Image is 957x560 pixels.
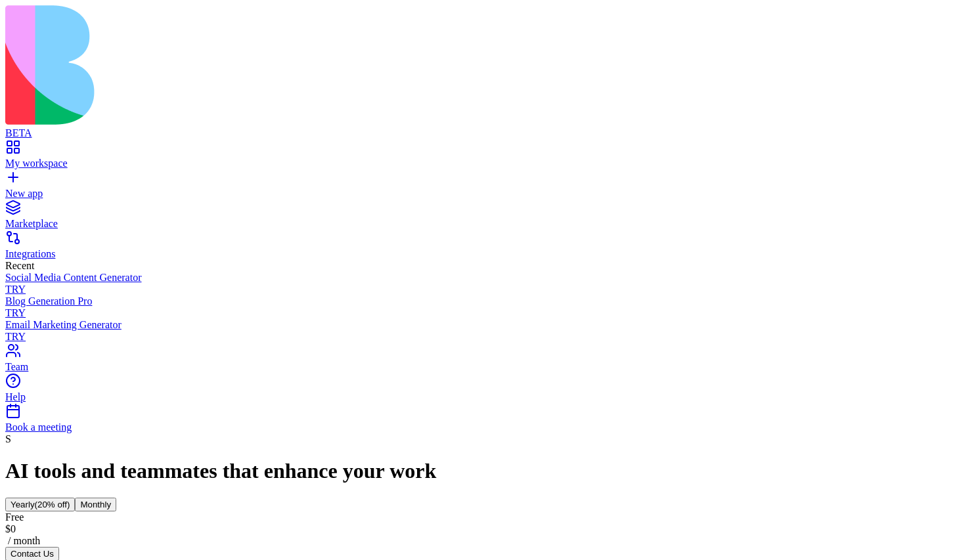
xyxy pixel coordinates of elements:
[5,523,952,535] div: $ 0
[75,498,116,511] button: Monthly
[5,433,11,444] span: S
[5,295,952,307] div: Blog Generation Pro
[5,379,952,403] a: Help
[5,498,75,511] button: Yearly
[5,361,952,373] div: Team
[5,260,34,271] span: Recent
[5,218,952,230] div: Marketplace
[5,319,952,331] div: Email Marketing Generator
[5,188,952,200] div: New app
[5,272,952,284] div: Social Media Content Generator
[5,459,952,483] h1: AI tools and teammates that enhance your work
[5,319,952,343] a: Email Marketing GeneratorTRY
[5,116,952,139] a: BETA
[5,127,952,139] div: BETA
[5,206,952,230] a: Marketplace
[5,349,952,373] a: Team
[5,535,952,547] div: / month
[5,236,952,260] a: Integrations
[5,248,952,260] div: Integrations
[5,295,952,319] a: Blog Generation ProTRY
[5,331,952,343] div: TRY
[5,5,533,125] img: logo
[5,391,952,403] div: Help
[5,307,952,319] div: TRY
[5,511,952,523] div: Free
[5,176,952,200] a: New app
[5,146,952,169] a: My workspace
[35,500,70,509] span: (20% off)
[5,272,952,295] a: Social Media Content GeneratorTRY
[5,158,952,169] div: My workspace
[5,410,952,433] a: Book a meeting
[5,284,952,295] div: TRY
[5,421,952,433] div: Book a meeting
